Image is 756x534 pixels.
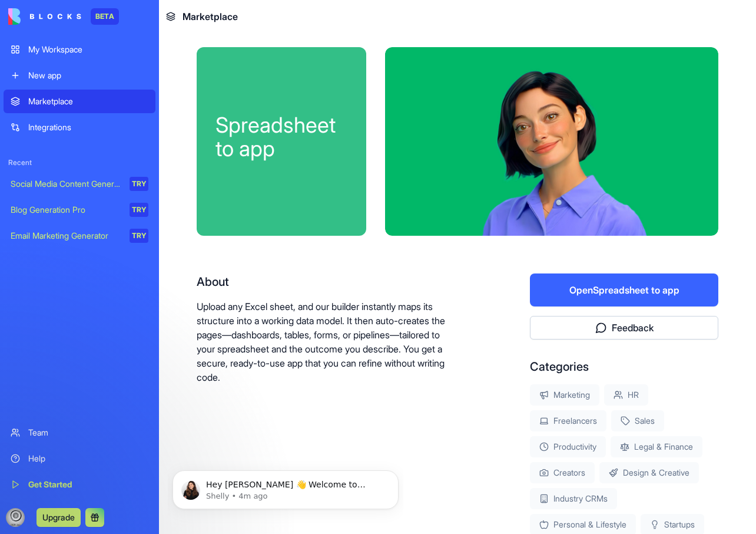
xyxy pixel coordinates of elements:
div: Sales [611,410,664,431]
div: Marketing [530,384,599,406]
p: Upload any Excel sheet, and our builder instantly maps its structure into a working data model. I... [197,299,455,384]
div: Spreadsheet to app [215,113,347,160]
button: Feedback [530,316,718,339]
div: HR [604,384,648,406]
a: BETA [8,8,119,25]
div: Industry CRMs [530,488,617,509]
a: My Workspace [4,38,155,61]
button: Upgrade [37,508,81,527]
div: Team [28,427,148,439]
div: Productivity [530,436,606,457]
div: Freelancers [530,410,606,431]
a: Email Marketing GeneratorTRY [4,224,155,248]
a: Marketplace [4,90,155,113]
div: Design & Creative [599,462,699,483]
div: Categories [530,358,718,375]
div: Get Started [28,479,148,490]
div: About [197,273,455,290]
a: Integrations [4,116,155,139]
img: ACg8ocKvD6ozam5HjbbIFlmBpilAJffE4uoEDzu_8ZLLjUR2SIzP8SsO=s96-c [6,508,25,527]
div: TRY [130,177,148,191]
button: OpenSpreadsheet to app [530,273,718,306]
div: Email Marketing Generator [11,230,121,242]
div: Marketplace [28,95,148,107]
span: Recent [4,158,155,167]
div: Integrations [28,121,148,133]
div: Social Media Content Generator [11,178,121,190]
div: Blog Generation Pro [11,204,121,216]
div: Legal & Finance [611,436,702,457]
a: Get Started [4,473,155,496]
iframe: Intercom notifications message [168,446,403,528]
a: Social Media Content GeneratorTRY [4,172,155,196]
div: Help [28,453,148,464]
a: Team [4,421,155,444]
span: Marketplace [183,9,238,24]
div: TRY [130,229,148,243]
a: Blog Generation ProTRY [4,198,155,222]
a: OpenSpreadsheet to app [530,284,718,296]
div: My Workspace [28,44,148,55]
div: New app [28,70,148,81]
div: BETA [91,8,119,25]
div: Creators [530,462,595,483]
div: TRY [130,203,148,217]
a: Help [4,447,155,470]
img: logo [8,8,81,25]
a: Upgrade [37,511,81,523]
a: New app [4,64,155,87]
